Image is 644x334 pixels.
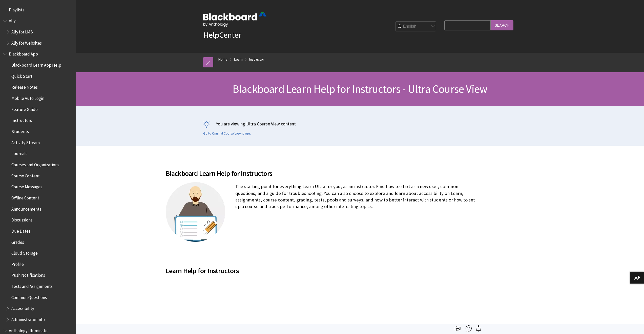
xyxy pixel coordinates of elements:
[11,249,38,256] span: Cloud Storage
[396,22,436,32] select: Site Language Selector
[11,105,38,112] span: Feature Guide
[11,216,32,222] span: Discussions
[11,304,34,311] span: Accessibility
[203,12,266,27] img: Blackboard by Anthology
[11,271,45,278] span: Push Notifications
[11,282,53,289] span: Tests and Assignments
[234,56,243,63] a: Learn
[166,183,480,210] p: The starting point for everything Learn Ultra for you, as an instructor. Find how to start as a n...
[11,172,40,178] span: Course Content
[166,168,480,179] span: Blackboard Learn Help for Instructors
[11,28,33,34] span: Ally for LMS
[11,315,45,322] span: Administrator Info
[475,325,482,331] img: Follow this page
[249,56,264,63] a: Instructor
[166,182,225,242] img: A teacher with a board and a successful track up represented by a pencil with stars
[9,17,16,24] span: Ally
[11,238,24,245] span: Grades
[9,50,38,57] span: Blackboard App
[11,150,27,156] span: Journals
[203,131,251,136] a: Go to Original Course View page.
[11,61,61,68] span: Blackboard Learn App Help
[466,325,472,331] img: More help
[11,83,38,90] span: Release Notes
[491,20,513,30] input: Search
[11,116,32,123] span: Instructors
[11,293,47,300] span: Common Questions
[3,50,73,324] nav: Book outline for Blackboard App Help
[11,183,42,190] span: Course Messages
[11,160,59,167] span: Courses and Organizations
[11,94,44,101] span: Mobile Auto Login
[455,325,461,331] img: Print
[203,121,517,127] p: You are viewing Ultra Course View content
[11,260,24,267] span: Profile
[11,39,42,46] span: Ally for Websites
[11,127,29,134] span: Students
[3,6,73,14] nav: Book outline for Playlists
[9,6,24,12] span: Playlists
[3,17,73,47] nav: Book outline for Anthology Ally Help
[166,265,480,276] span: Learn Help for Instructors
[203,30,241,40] a: HelpCenter
[9,326,48,333] span: Anthology Illuminate
[11,227,30,234] span: Due Dates
[11,138,40,145] span: Activity Stream
[11,205,41,212] span: Announcements
[11,72,32,79] span: Quick Start
[218,56,227,63] a: Home
[11,194,39,200] span: Offline Content
[203,30,219,40] strong: Help
[233,82,487,96] span: Blackboard Learn Help for Instructors - Ultra Course View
